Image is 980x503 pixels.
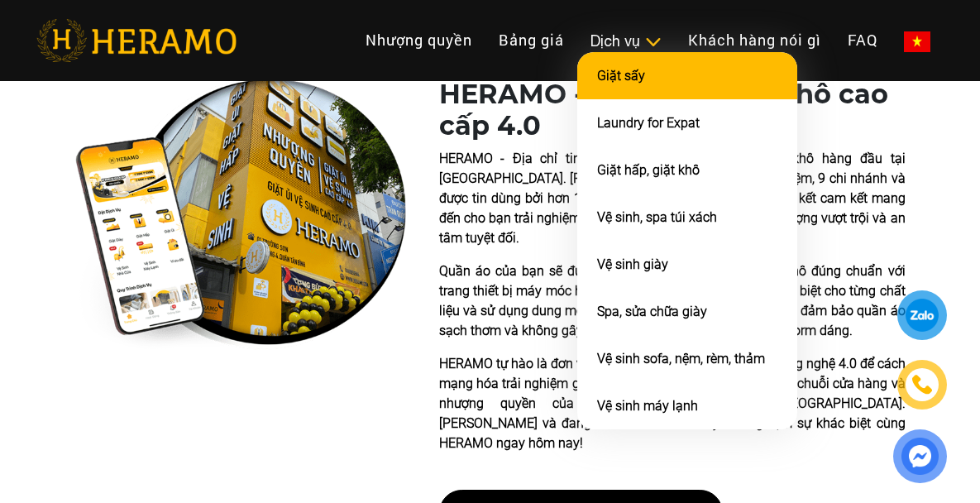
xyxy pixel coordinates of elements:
a: phone-icon [900,362,944,407]
p: HERAMO - Địa chỉ tin cậy cho dịch vụ giặt hấp giặt khô hàng đầu tại [GEOGRAPHIC_DATA]. [PERSON_NA... [439,149,906,248]
img: vn-flag.png [904,31,930,52]
p: HERAMO tự hào là đơn vị tiên phong trong việc ứng dụng công nghệ 4.0 để cách mạng hóa trải nghiệm... [439,354,906,453]
a: Spa, sửa chữa giày [597,304,707,319]
a: Giặt sấy [597,68,645,84]
h1: HERAMO - Giặt hấp giặt khô cao cấp 4.0 [439,79,906,142]
a: FAQ [834,22,891,58]
img: heramo-quality-banner [75,79,406,350]
a: Laundry for Expat [597,115,700,131]
a: Vệ sinh sofa, nệm, rèm, thảm [597,351,765,366]
a: Nhượng quyền [352,22,485,58]
p: Quần áo của bạn sẽ được chăm sóc bằng quy trình giặt khô đúng chuẩn với trang thiết bị máy móc hi... [439,261,906,341]
img: heramo-logo.png [36,19,237,62]
a: Bảng giá [485,22,577,58]
a: Khách hàng nói gì [675,22,834,58]
div: Dịch vụ [590,30,662,52]
a: Vệ sinh giày [597,256,668,272]
a: Vệ sinh máy lạnh [597,398,698,414]
a: Vệ sinh, spa túi xách [597,209,717,225]
img: phone-icon [913,376,932,394]
img: subToggleIcon [644,34,662,50]
a: Giặt hấp, giặt khô [597,162,700,178]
